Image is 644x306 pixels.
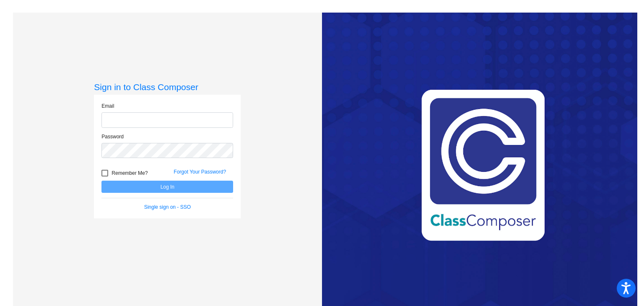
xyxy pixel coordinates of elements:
[94,82,241,92] h3: Sign in to Class Composer
[112,168,148,178] span: Remember Me?
[144,204,191,210] a: Single sign on - SSO
[101,133,124,140] label: Password
[101,181,233,193] button: Log In
[101,102,114,110] label: Email
[174,169,226,175] a: Forgot Your Password?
